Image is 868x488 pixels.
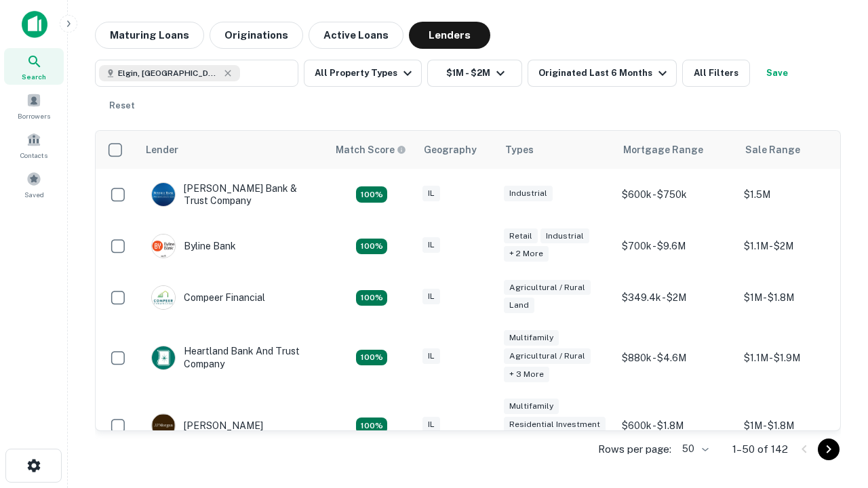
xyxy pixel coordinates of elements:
[4,48,64,85] a: Search
[737,169,859,220] td: $1.5M
[504,417,606,432] div: Residential Investment
[409,22,490,49] button: Lenders
[615,323,737,392] td: $880k - $4.6M
[152,235,175,258] img: picture
[152,414,175,437] img: picture
[422,289,440,304] div: IL
[505,142,534,158] div: Types
[336,142,403,157] h6: Match Score
[540,228,589,244] div: Industrial
[4,127,64,163] a: Contacts
[677,439,711,459] div: 50
[504,399,559,414] div: Multifamily
[152,183,175,206] img: picture
[737,220,859,272] td: $1.1M - $2M
[598,441,671,457] p: Rows per page:
[95,22,204,49] button: Maturing Loans
[22,11,47,38] img: capitalize-icon.png
[538,65,671,81] div: Originated Last 6 Months
[615,131,737,169] th: Mortgage Range
[151,285,265,310] div: Compeer Financial
[623,142,703,158] div: Mortgage Range
[745,142,800,158] div: Sale Range
[152,346,175,369] img: picture
[138,131,328,169] th: Lender
[210,22,303,49] button: Originations
[422,186,440,201] div: IL
[615,392,737,460] td: $600k - $1.8M
[504,348,591,364] div: Agricultural / Rural
[151,182,314,207] div: [PERSON_NAME] Bank & Trust Company
[22,71,46,82] span: Search
[356,239,387,255] div: Matching Properties: 16, hasApolloMatch: undefined
[146,142,178,158] div: Lender
[422,237,440,253] div: IL
[528,60,677,87] button: Originated Last 6 Months
[615,169,737,220] td: $600k - $750k
[304,60,422,87] button: All Property Types
[356,418,387,434] div: Matching Properties: 25, hasApolloMatch: undefined
[504,228,538,244] div: Retail
[336,142,406,157] div: Capitalize uses an advanced AI algorithm to match your search with the best lender. The match sco...
[504,186,553,201] div: Industrial
[424,142,477,158] div: Geography
[24,189,44,200] span: Saved
[20,150,47,161] span: Contacts
[504,246,549,262] div: + 2 more
[504,330,559,346] div: Multifamily
[615,220,737,272] td: $700k - $9.6M
[755,60,799,87] button: Save your search to get updates of matches that match your search criteria.
[427,60,522,87] button: $1M - $2M
[151,234,236,258] div: Byline Bank
[422,417,440,432] div: IL
[152,286,175,309] img: picture
[356,350,387,366] div: Matching Properties: 18, hasApolloMatch: undefined
[309,22,403,49] button: Active Loans
[4,87,64,124] a: Borrowers
[328,131,416,169] th: Capitalize uses an advanced AI algorithm to match your search with the best lender. The match sco...
[737,392,859,460] td: $1M - $1.8M
[356,290,387,306] div: Matching Properties: 19, hasApolloMatch: undefined
[615,272,737,323] td: $349.4k - $2M
[800,336,868,401] iframe: Chat Widget
[18,110,50,121] span: Borrowers
[682,60,750,87] button: All Filters
[504,280,591,296] div: Agricultural / Rural
[151,413,263,438] div: [PERSON_NAME]
[416,131,497,169] th: Geography
[737,131,859,169] th: Sale Range
[118,67,220,79] span: Elgin, [GEOGRAPHIC_DATA], [GEOGRAPHIC_DATA]
[504,298,534,313] div: Land
[356,186,387,203] div: Matching Properties: 28, hasApolloMatch: undefined
[151,345,314,369] div: Heartland Bank And Trust Company
[100,92,144,119] button: Reset
[497,131,615,169] th: Types
[737,272,859,323] td: $1M - $1.8M
[4,166,64,203] a: Saved
[732,441,788,457] p: 1–50 of 142
[504,367,549,382] div: + 3 more
[818,439,840,460] button: Go to next page
[737,323,859,392] td: $1.1M - $1.9M
[422,348,440,364] div: IL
